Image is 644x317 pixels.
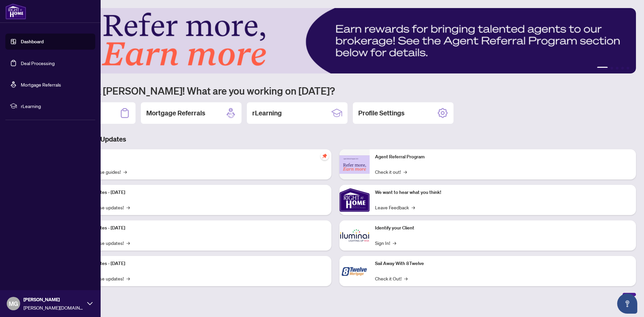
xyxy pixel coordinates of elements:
p: Identify your Client [375,224,631,232]
img: Agent Referral Program [339,155,370,174]
img: We want to hear what you think! [339,185,370,215]
p: Platform Updates - [DATE] [70,189,326,196]
button: 5 [627,67,629,69]
h1: Welcome back [PERSON_NAME]! What are you working on [DATE]? [35,84,636,97]
p: Agent Referral Program [375,153,631,161]
a: Mortgage Referrals [21,82,61,88]
p: Platform Updates - [DATE] [70,260,326,267]
p: Self-Help [70,153,326,161]
span: → [126,275,130,282]
p: Sail Away With 8Twelve [375,260,631,267]
h2: rLearning [252,108,282,118]
button: 3 [616,67,619,69]
span: MG [9,299,18,308]
h2: Profile Settings [358,108,405,118]
img: logo [5,3,26,19]
span: → [393,239,396,247]
h3: Brokerage & Industry Updates [35,135,636,144]
button: 2 [610,67,613,69]
span: [PERSON_NAME][DOMAIN_NAME][EMAIL_ADDRESS][DOMAIN_NAME] [23,304,84,311]
img: Sail Away With 8Twelve [339,256,370,286]
span: → [126,239,130,247]
span: → [126,204,130,211]
span: → [123,168,127,175]
a: Check it out!→ [375,168,407,175]
p: Platform Updates - [DATE] [70,224,326,232]
span: → [412,204,415,211]
span: → [404,275,408,282]
span: → [404,168,407,175]
a: Check it Out!→ [375,275,408,282]
img: Identify your Client [339,220,370,251]
span: [PERSON_NAME] [23,296,84,303]
span: pushpin [321,152,329,160]
button: Open asap [617,294,637,314]
button: 1 [597,67,608,69]
p: We want to hear what you think! [375,189,631,196]
a: Sign In!→ [375,239,396,247]
img: Slide 0 [35,8,636,73]
a: Deal Processing [21,60,55,66]
a: Dashboard [21,39,44,45]
h2: Mortgage Referrals [146,108,205,118]
a: Leave Feedback→ [375,204,415,211]
button: 4 [621,67,624,69]
span: rLearning [21,102,91,110]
